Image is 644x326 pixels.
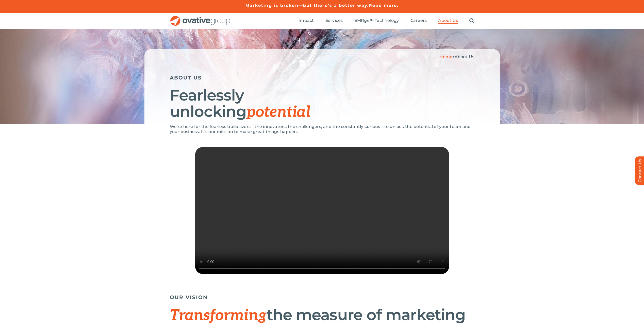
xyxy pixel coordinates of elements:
span: EMRge™ Technology [354,18,399,23]
h5: OUR VISION [170,294,474,300]
span: Transforming [170,306,267,325]
nav: Menu [299,13,474,29]
a: About Us [438,18,458,24]
span: Careers [410,18,427,23]
a: Home [439,54,452,59]
span: About Us [438,18,458,23]
a: Read more. [369,3,399,8]
h5: ABOUT US [170,75,474,81]
span: About Us [455,54,474,59]
h1: Fearlessly unlocking [170,87,474,120]
a: Impact [299,18,314,24]
p: We’re here for the fearless trailblazers—the innovators, the challengers, and the constantly curi... [170,124,474,134]
a: Services [325,18,343,24]
a: Careers [410,18,427,24]
a: EMRge™ Technology [354,18,399,24]
video: Sorry, your browser doesn't support embedded videos. [195,147,449,274]
a: Marketing is broken—but there’s a better way. [245,3,369,8]
a: Search [469,18,474,24]
a: OG_Full_horizontal_RGB [170,15,231,20]
span: potential [246,103,310,121]
span: Services [325,18,343,23]
span: Impact [299,18,314,23]
span: » [439,54,474,59]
